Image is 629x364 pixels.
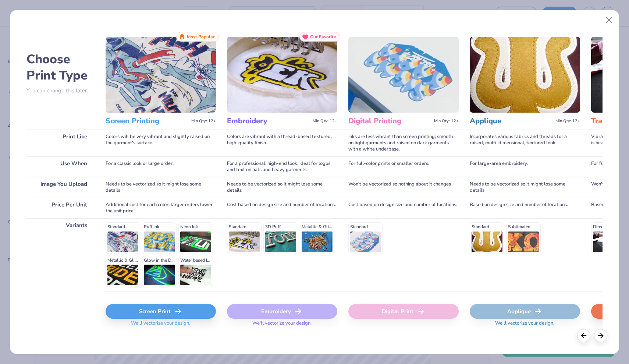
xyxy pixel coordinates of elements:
div: Needs to be vectorized so it might lose some details [470,177,580,198]
p: You can change this later. [26,88,95,94]
div: Won't be vectorized so nothing about it changes [348,177,459,198]
img: Embroidery [227,37,337,113]
div: For a professional, high-end look; ideal for logos and text on hats and heavy garments. [227,156,337,177]
div: Embroidery [227,304,337,319]
div: Print Like [26,130,95,156]
h3: Applique [470,116,552,126]
div: Inks are less vibrant than screen printing; smooth on light garments and raised on dark garments ... [348,130,459,156]
img: Applique [470,37,580,113]
div: Applique [470,304,580,319]
div: Image You Upload [26,177,95,198]
span: We'll vectorize your design. [128,320,193,331]
div: Digital Print [348,304,459,319]
span: Min Qty: 12+ [434,119,459,124]
div: Incorporates various fabrics and threads for a raised, multi-dimensional, textured look. [470,130,580,156]
span: Min Qty: 12+ [313,119,337,124]
div: Cost based on design size and number of locations. [227,198,337,218]
div: Colors will be very vibrant and slightly raised on the garment's surface. [106,130,216,156]
h3: Embroidery [227,116,310,126]
span: We'll vectorize your design. [249,320,314,331]
span: Min Qty: 12+ [191,119,216,124]
div: Additional cost for each color; larger orders lower the unit price. [106,198,216,218]
span: Most Popular [187,34,215,39]
div: Screen Print [106,304,216,319]
div: For a classic look or large order. [106,156,216,177]
button: Close [602,13,616,27]
div: For full-color prints or smaller orders. [348,156,459,177]
div: Use When [26,156,95,177]
img: Screen Printing [106,37,216,113]
div: Variants [26,218,95,291]
h2: Choose Print Type [26,51,95,84]
h3: Digital Printing [348,116,431,126]
div: For large-area embroidery. [470,156,580,177]
div: Cost based on design size and number of locations. [348,198,459,218]
img: Digital Printing [348,37,459,113]
span: We'll vectorize your design. [492,320,557,331]
div: Colors are vibrant with a thread-based textured, high-quality finish. [227,130,337,156]
h3: Screen Printing [106,116,188,126]
div: Based on design size and number of locations. [470,198,580,218]
div: Needs to be vectorized so it might lose some details [106,177,216,198]
span: Our Favorite [310,34,336,39]
span: Min Qty: 12+ [555,119,580,124]
div: Price Per Unit [26,198,95,218]
div: Needs to be vectorized so it might lose some details [227,177,337,198]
